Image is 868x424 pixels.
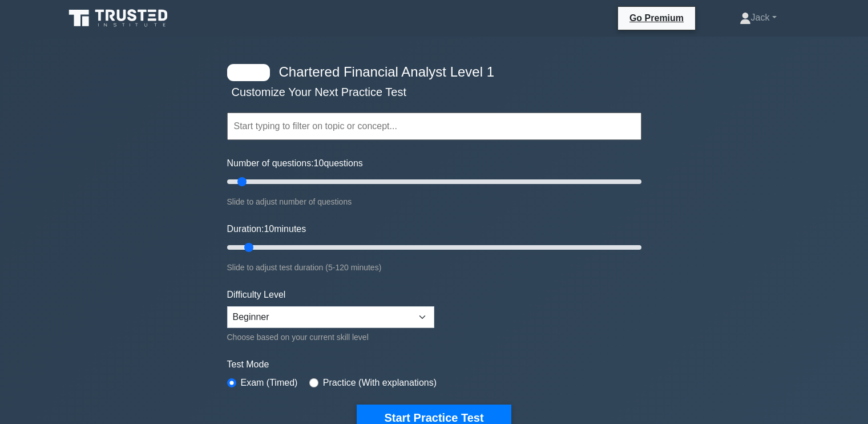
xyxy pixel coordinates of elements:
span: 10 [314,158,324,168]
label: Exam (Timed) [241,376,298,390]
a: Go Premium [623,11,691,25]
label: Number of questions: questions [227,157,363,170]
div: Choose based on your current skill level [227,330,434,344]
input: Start typing to filter on topic or concept... [227,113,641,140]
div: Slide to adjust test duration (5-120 minutes) [227,261,641,274]
label: Difficulty Level [227,288,286,302]
span: 10 [264,224,274,234]
label: Test Mode [227,358,641,371]
h4: Chartered Financial Analyst Level 1 [274,64,586,81]
label: Practice (With explanations) [323,376,437,390]
a: Jack [712,6,804,29]
div: Slide to adjust number of questions [227,195,641,209]
label: Duration: minutes [227,222,306,236]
